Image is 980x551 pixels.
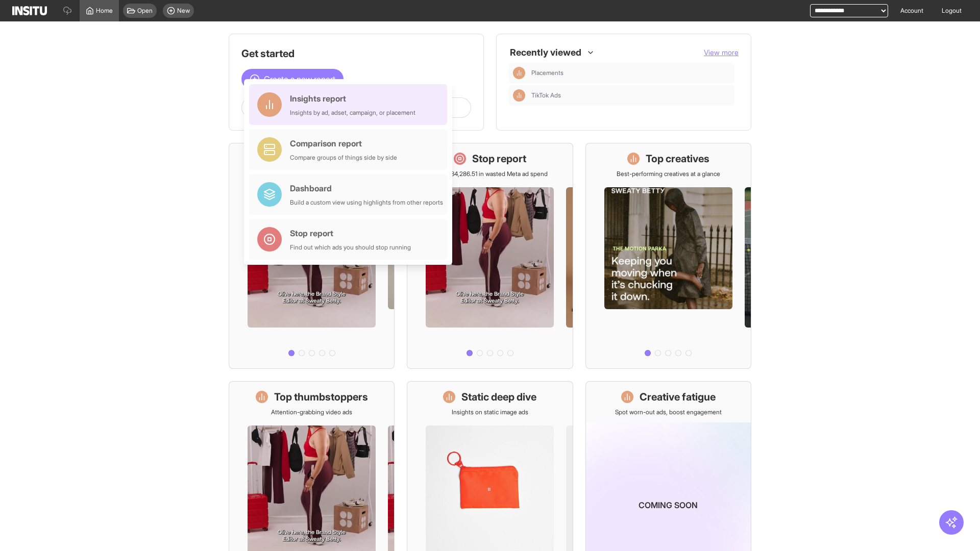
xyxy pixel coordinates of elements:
span: TikTok Ads [531,91,730,99]
p: Best-performing creatives at a glance [617,170,720,178]
div: Build a custom view using highlights from other reports [290,198,443,207]
button: Create a new report [241,69,344,89]
button: View more [704,47,739,58]
div: Compare groups of things side by side [290,154,397,162]
h1: Top thumbstoppers [274,390,368,404]
div: Find out which ads you should stop running [290,243,411,252]
div: Insights [513,89,525,102]
span: Home [96,7,113,15]
div: Insights by ad, adset, campaign, or placement [290,109,415,117]
a: What's live nowSee all active ads instantly [229,143,395,369]
span: Placements [531,69,563,77]
div: Insights [513,67,525,79]
h1: Get started [241,46,471,61]
div: Comparison report [290,137,397,149]
span: View more [704,48,739,57]
span: Open [137,7,153,15]
span: TikTok Ads [531,91,561,99]
h1: Stop report [472,152,526,166]
a: Top creativesBest-performing creatives at a glance [585,143,751,369]
div: Dashboard [290,182,443,194]
span: Placements [531,69,730,77]
h1: Static deep dive [461,390,536,404]
span: New [177,7,190,15]
img: Logo [12,6,47,15]
span: Create a new report [264,73,335,85]
div: Stop report [290,227,411,239]
p: Insights on static image ads [452,408,528,416]
div: Insights report [290,92,415,105]
h1: Top creatives [646,152,709,166]
p: Attention-grabbing video ads [271,408,352,416]
a: Stop reportSave £34,286.51 in wasted Meta ad spend [407,143,573,369]
p: Save £34,286.51 in wasted Meta ad spend [432,170,548,178]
